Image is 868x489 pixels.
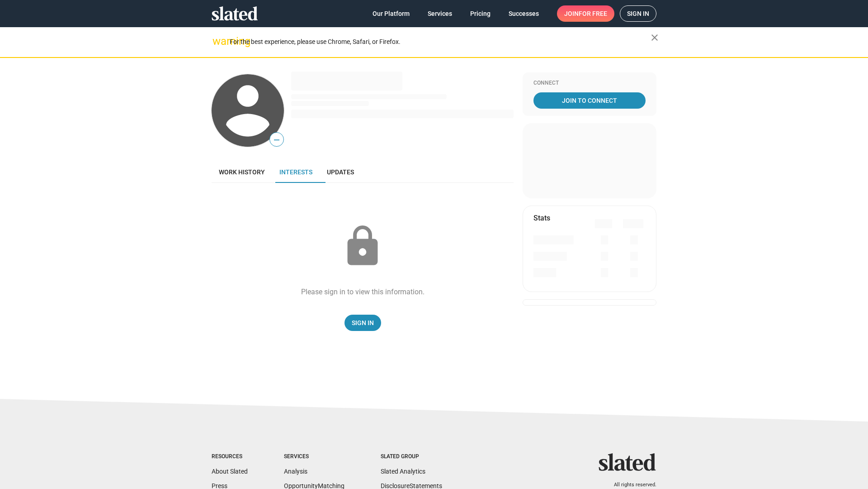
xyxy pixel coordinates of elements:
[340,224,385,269] mat-icon: lock
[557,5,614,22] a: Joinfor free
[470,5,491,22] span: Pricing
[212,453,248,460] div: Resources
[212,161,272,183] a: Work history
[365,5,417,22] a: Our Platform
[620,5,656,22] a: Sign in
[533,80,646,87] div: Connect
[219,168,265,176] span: Work history
[533,92,646,109] a: Join To Connect
[320,161,361,183] a: Updates
[279,168,312,176] span: Interests
[272,161,320,183] a: Interests
[301,287,425,297] div: Please sign in to view this information.
[535,92,644,109] span: Join To Connect
[381,468,425,475] a: Slated Analytics
[428,5,452,22] span: Services
[344,315,381,331] a: Sign In
[509,5,539,22] span: Successes
[270,134,283,146] span: —
[284,453,344,460] div: Services
[212,36,223,47] mat-icon: warning
[381,453,442,460] div: Slated Group
[373,5,410,22] span: Our Platform
[284,468,307,475] a: Analysis
[420,5,459,22] a: Services
[533,213,550,223] mat-card-title: Stats
[463,5,498,22] a: Pricing
[649,32,660,43] mat-icon: close
[564,5,607,22] span: Join
[230,36,651,48] div: For the best experience, please use Chrome, Safari, or Firefox.
[352,315,374,331] span: Sign In
[627,6,649,21] span: Sign in
[327,168,354,176] span: Updates
[579,5,607,22] span: for free
[501,5,546,22] a: Successes
[212,468,248,475] a: About Slated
